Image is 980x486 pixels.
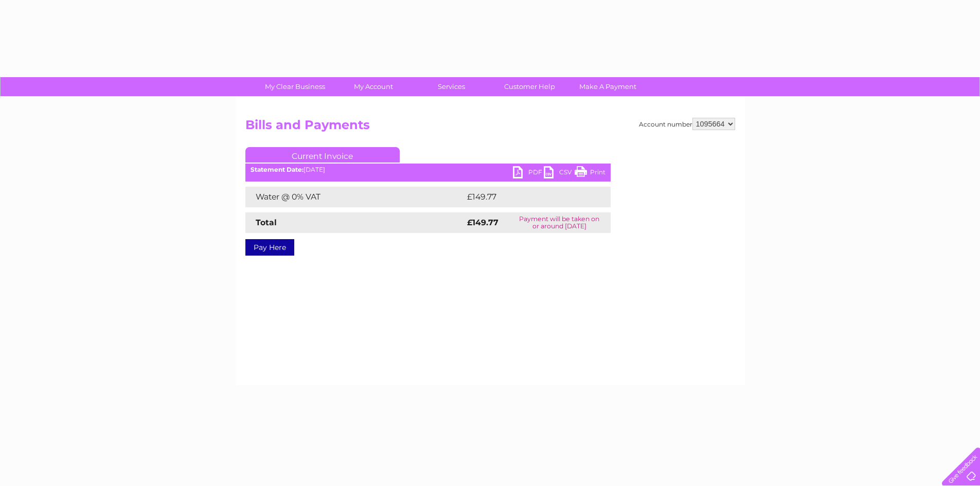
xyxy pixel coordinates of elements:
[465,187,592,207] td: £149.77
[256,218,277,227] strong: Total
[544,166,575,181] a: CSV
[245,187,465,207] td: Water @ 0% VAT
[331,77,416,96] a: My Account
[467,218,498,227] strong: £149.77
[251,166,304,173] b: Statement Date:
[253,77,337,96] a: My Clear Business
[487,77,572,96] a: Customer Help
[565,77,650,96] a: Make A Payment
[245,118,735,137] h2: Bills and Payments
[245,166,611,173] div: [DATE]
[245,239,294,256] a: Pay Here
[575,166,605,181] a: Print
[409,77,494,96] a: Services
[508,212,611,233] td: Payment will be taken on or around [DATE]
[639,118,735,130] div: Account number
[513,166,544,181] a: PDF
[245,147,400,163] a: Current Invoice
